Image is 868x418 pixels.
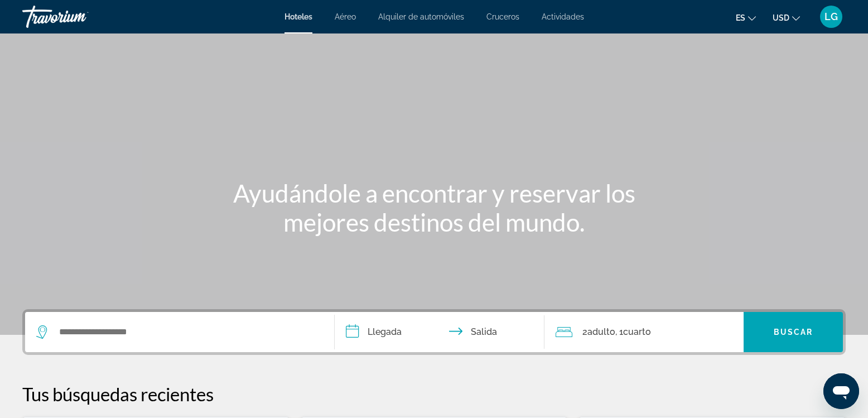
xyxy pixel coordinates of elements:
iframe: Botón para iniciar la ventana de mensajería [823,373,859,409]
span: Buscar [774,328,813,337]
span: Cuarto [623,326,651,337]
span: USD [773,13,789,22]
span: , 1 [615,324,651,340]
a: Travorium [22,2,134,31]
p: Tus búsquedas recientes [22,383,846,405]
a: Alquiler de automóviles [378,12,464,21]
span: es [736,13,745,22]
div: Search widget [25,312,843,352]
a: Cruceros [486,12,519,21]
h1: Ayudándole a encontrar y reservar los mejores destinos del mundo. [225,179,643,237]
span: LG [824,11,838,22]
button: Travelers: 2 adults, 0 children [544,312,744,352]
button: Change currency [773,9,800,26]
a: Actividades [542,12,584,21]
button: Check in and out dates [335,312,545,352]
span: Adulto [587,326,615,337]
a: Hoteles [284,12,312,21]
button: Buscar [744,312,843,352]
span: 2 [582,324,615,340]
button: Change language [736,9,756,26]
button: User Menu [817,5,846,28]
a: Aéreo [335,12,356,21]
